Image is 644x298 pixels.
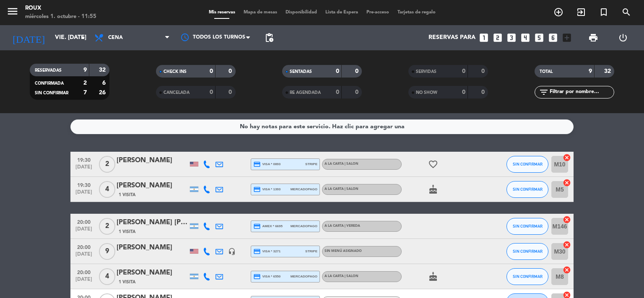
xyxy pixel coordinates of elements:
div: LOG OUT [608,25,638,50]
strong: 9 [589,68,592,74]
strong: 0 [481,68,486,74]
strong: 0 [229,89,234,95]
span: 9 [99,243,115,260]
i: headset_mic [228,248,236,255]
strong: 0 [210,89,213,95]
div: [PERSON_NAME] [117,155,188,166]
i: [DATE] [6,29,51,47]
span: CANCELADA [164,91,190,95]
span: pending_actions [264,33,274,43]
span: 4 [99,181,115,198]
i: menu [6,5,19,18]
strong: 0 [210,68,213,74]
span: RE AGENDADA [290,91,321,95]
strong: 26 [99,90,107,96]
i: cancel [563,241,571,249]
span: SERVIDAS [416,70,436,74]
span: CHECK INS [164,70,187,74]
strong: 6 [102,80,107,86]
div: miércoles 1. octubre - 11:55 [25,13,96,21]
i: filter_list [539,87,549,97]
div: Roux [25,4,96,13]
span: A la Carta | SALON [325,187,358,191]
span: 20:00 [73,267,94,277]
span: SIN CONFIRMAR [513,187,543,192]
span: SIN CONFIRMAR [513,224,543,228]
strong: 7 [83,90,87,96]
i: credit_card [253,223,261,230]
span: 1 Visita [119,228,135,235]
strong: 32 [99,67,107,73]
strong: 32 [604,68,613,74]
i: add_circle_outline [553,7,563,17]
i: credit_card [253,248,261,255]
span: NO SHOW [416,91,437,95]
span: Mapa de mesas [239,10,281,15]
i: looks_4 [520,32,531,43]
strong: 2 [83,80,87,86]
strong: 0 [355,89,360,95]
span: [DATE] [73,277,94,286]
span: CONFIRMADA [35,81,64,86]
span: Disponibilidad [281,10,321,15]
span: stripe [305,249,317,254]
strong: 9 [83,67,87,73]
span: visa * 1393 [253,186,280,193]
span: 1 Visita [119,192,135,198]
i: cancel [563,215,571,224]
div: [PERSON_NAME] [117,180,188,191]
i: add_box [561,32,572,43]
span: SIN CONFIRMAR [513,249,543,254]
button: SIN CONFIRMAR [506,268,548,285]
strong: 0 [355,68,360,74]
span: mercadopago [291,187,317,192]
span: visa * 0893 [253,161,280,168]
strong: 0 [462,68,465,74]
strong: 0 [336,68,339,74]
span: [DATE] [73,164,94,174]
span: A la Carta | SALON [325,162,358,166]
div: [PERSON_NAME] [117,267,188,278]
span: [DATE] [73,226,94,236]
i: favorite_border [428,159,438,169]
span: TOTAL [540,70,553,74]
i: looks_two [492,32,503,43]
div: No hay notas para este servicio. Haz clic para agregar una [240,122,405,132]
span: SENTADAS [290,70,312,74]
i: looks_5 [534,32,545,43]
span: Tarjetas de regalo [393,10,440,15]
i: looks_3 [506,32,517,43]
span: 2 [99,218,115,235]
span: amex * 6695 [253,223,283,230]
span: RESERVADAS [35,68,62,73]
span: 1 Visita [119,279,135,285]
button: SIN CONFIRMAR [506,181,548,198]
strong: 0 [481,89,486,95]
i: looks_one [478,32,489,43]
span: stripe [305,161,317,167]
input: Filtrar por nombre... [549,88,614,97]
span: visa * 3271 [253,248,280,255]
span: mercadopago [291,274,317,279]
button: menu [6,5,19,21]
i: turned_in_not [599,7,609,17]
span: Cena [108,35,123,41]
button: SIN CONFIRMAR [506,218,548,235]
span: Reservas para [428,34,475,41]
span: Mis reservas [205,10,239,15]
span: mercadopago [291,223,317,229]
button: SIN CONFIRMAR [506,243,548,260]
i: exit_to_app [576,7,586,17]
span: 19:30 [73,155,94,164]
span: Sin menú asignado [325,249,362,253]
strong: 0 [229,68,234,74]
span: Lista de Espera [321,10,362,15]
i: cancel [563,179,571,187]
i: cake [428,272,438,282]
span: [DATE] [73,189,94,199]
div: [PERSON_NAME] [PERSON_NAME] [117,217,188,228]
span: SIN CONFIRMAR [513,274,543,279]
span: [DATE] [73,251,94,261]
span: 4 [99,268,115,285]
i: credit_card [253,161,261,168]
